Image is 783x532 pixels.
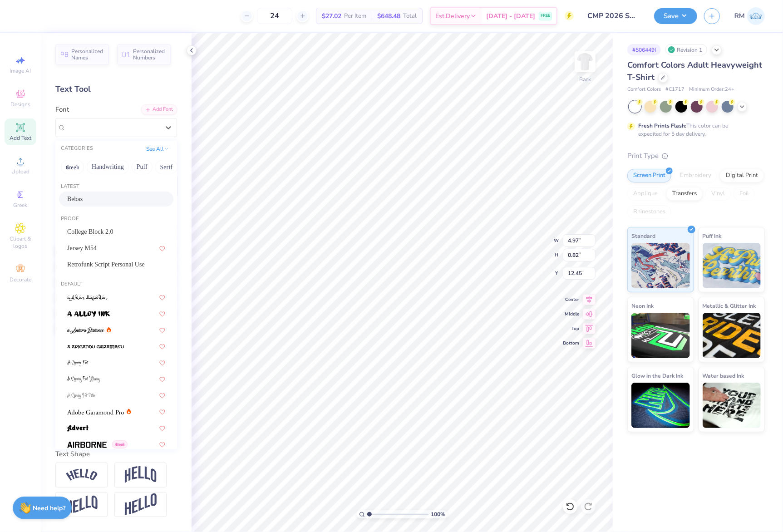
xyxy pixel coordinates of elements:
[10,134,31,142] span: Add Text
[631,371,683,380] span: Glow in the Dark Ink
[61,160,84,174] button: Greek
[66,469,98,481] img: Arc
[403,11,417,21] span: Total
[563,340,579,346] span: Bottom
[67,327,104,334] img: a Antara Distance
[627,205,671,219] div: Rhinestones
[654,8,697,24] button: Save
[703,301,756,310] span: Metallic & Glitter Ink
[563,311,579,317] span: Middle
[703,371,744,380] span: Water based Ink
[67,425,89,432] img: Advert
[55,83,177,95] div: Text Tool
[665,86,685,94] span: # C1717
[703,231,722,241] span: Puff Ink
[55,104,69,115] label: Font
[674,169,717,182] div: Embroidery
[67,194,83,204] span: Bebas
[66,496,98,513] img: Flag
[67,393,95,399] img: A Charming Font Outline
[631,313,690,358] img: Neon Ink
[631,231,655,241] span: Standard
[631,301,654,310] span: Neon Ink
[344,11,366,21] span: Per Item
[627,59,762,83] span: Comfort Colors Adult Heavyweight T-Shirt
[486,11,535,21] span: [DATE] - [DATE]
[55,215,177,223] div: Proof
[67,344,124,350] img: a Arigatou Gozaimasu
[579,75,591,84] div: Back
[689,86,734,94] span: Minimum Order: 24 +
[627,86,661,94] span: Comfort Colors
[627,44,661,55] div: # 506449I
[734,187,755,201] div: Foil
[581,7,647,25] input: Untitled Design
[141,104,177,115] div: Add Font
[71,48,103,61] span: Personalized Names
[703,383,761,428] img: Water based Ink
[67,360,89,366] img: A Charming Font
[125,493,157,516] img: Rise
[67,409,124,415] img: Adobe Garamond Pro
[87,160,129,174] button: Handwriting
[705,187,731,201] div: Vinyl
[10,101,30,108] span: Designs
[67,260,145,269] span: Retrofunk Script Personal Use
[55,449,177,459] div: Text Shape
[431,510,445,518] span: 100 %
[322,11,341,21] span: $27.02
[67,311,110,317] img: a Alloy Ink
[627,169,671,182] div: Screen Print
[631,243,690,288] img: Standard
[576,53,594,71] img: Back
[10,67,31,74] span: Image AI
[5,235,36,250] span: Clipart & logos
[377,11,400,21] span: $648.48
[11,168,30,175] span: Upload
[67,295,108,301] img: a Ahlan Wasahlan
[133,48,165,61] span: Personalized Numbers
[10,276,31,283] span: Decorate
[132,160,153,174] button: Puff
[55,281,177,288] div: Default
[14,202,28,209] span: Greek
[720,169,764,182] div: Digital Print
[125,466,157,483] img: Arch
[627,151,765,161] div: Print Type
[143,144,172,153] button: See All
[734,7,765,25] a: RM
[55,183,177,191] div: Latest
[67,227,113,236] span: College Block 2.0
[638,122,750,138] div: This color can be expedited for 5 day delivery.
[563,296,579,303] span: Center
[703,313,761,358] img: Metallic & Glitter Ink
[67,243,97,253] span: Jersey M54
[734,11,745,21] span: RM
[67,376,100,383] img: A Charming Font Leftleaning
[563,325,579,332] span: Top
[67,442,107,448] img: Airborne
[112,440,128,448] span: Greek
[155,160,177,174] button: Serif
[541,13,550,19] span: FREE
[747,7,765,25] img: Ronald Manipon
[435,11,470,21] span: Est. Delivery
[703,243,761,288] img: Puff Ink
[33,504,66,512] strong: Need help?
[666,187,703,201] div: Transfers
[627,187,664,201] div: Applique
[665,44,707,55] div: Revision 1
[631,383,690,428] img: Glow in the Dark Ink
[638,122,686,129] strong: Fresh Prints Flash:
[257,8,292,24] input: – –
[61,145,93,153] div: CATEGORIES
